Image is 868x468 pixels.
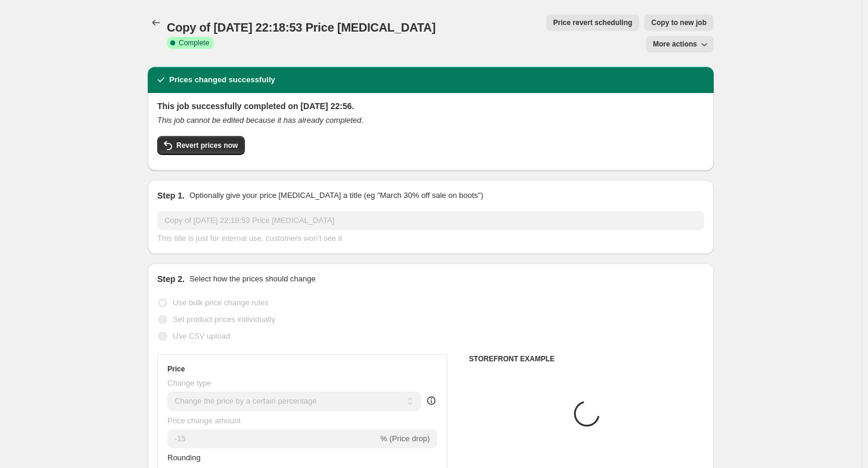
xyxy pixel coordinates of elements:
input: -15 [167,429,378,448]
h6: STOREFRONT EXAMPLE [469,354,704,364]
span: Change type [167,379,211,388]
p: Select how the prices should change [189,273,316,285]
button: Price revert scheduling [546,14,640,31]
span: Copy of [DATE] 22:18:53 Price [MEDICAL_DATA] [167,21,435,34]
button: More actions [646,36,714,52]
button: Revert prices now [157,136,245,155]
h2: Step 1. [157,190,185,202]
i: This job cannot be edited because it has already completed. [157,116,363,125]
span: Rounding [167,453,201,462]
h2: Prices changed successfully [169,74,275,86]
div: help [425,395,437,407]
h2: This job successfully completed on [DATE] 22:56. [157,100,704,112]
span: Use bulk price change rules [173,298,268,307]
h2: Step 2. [157,273,185,285]
span: % (Price drop) [380,434,430,443]
span: Set product prices individually [173,315,275,324]
span: Copy to new job [651,18,707,27]
span: Price revert scheduling [553,18,633,27]
span: Complete [179,38,209,48]
span: Use CSV upload [173,331,230,340]
input: 30% off holiday sale [157,211,704,230]
button: Copy to new job [644,14,714,31]
span: Price change amount [167,416,241,425]
span: Revert prices now [176,141,238,150]
span: This title is just for internal use, customers won't see it [157,234,342,243]
h3: Price [167,364,185,374]
p: Optionally give your price [MEDICAL_DATA] a title (eg "March 30% off sale on boots") [189,190,483,202]
button: Price change jobs [148,14,164,31]
span: More actions [653,39,697,49]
